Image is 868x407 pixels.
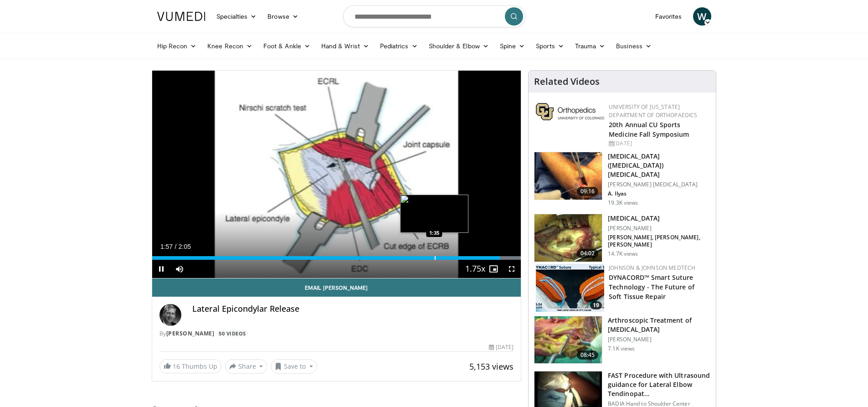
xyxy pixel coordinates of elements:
[192,304,514,314] h4: Lateral Epicondylar Release
[343,5,525,27] input: Search topics, interventions
[484,260,503,278] button: Enable picture-in-picture mode
[225,359,267,374] button: Share
[608,336,710,343] p: [PERSON_NAME]
[173,362,180,371] span: 16
[160,243,173,250] span: 1:57
[152,71,521,278] video-js: Video Player
[536,264,604,312] a: 19
[577,350,599,360] span: 08:45
[534,152,602,200] img: e65640a2-9595-4195-a9a9-25fa16d95170.150x105_q85_crop-smart_upscale.jpg
[166,330,215,337] a: [PERSON_NAME]
[534,214,710,262] a: 04:02 [MEDICAL_DATA] [PERSON_NAME] [PERSON_NAME], [PERSON_NAME], [PERSON_NAME] 14.7K views
[577,249,599,258] span: 04:02
[577,187,599,196] span: 09:16
[262,7,304,26] a: Browse
[216,330,249,337] a: 50 Videos
[530,37,570,55] a: Sports
[608,234,710,248] p: [PERSON_NAME], [PERSON_NAME], [PERSON_NAME]
[608,316,710,334] h3: Arthroscopic Treatment of [MEDICAL_DATA]
[608,199,638,206] p: 19.3K views
[175,243,177,250] span: /
[179,243,191,250] span: 2:05
[258,37,316,55] a: Foot & Ankle
[608,345,635,352] p: 7.1K views
[609,273,694,301] a: DYNACORD™ Smart Suture Technology - The Future of Soft Tissue Repair
[534,214,602,262] img: 9fe33de0-e486-4ae2-8f37-6336057f1190.150x105_q85_crop-smart_upscale.jpg
[423,37,494,55] a: Shoulder & Elbow
[211,7,262,26] a: Specialties
[534,76,600,87] h4: Related Videos
[534,316,602,364] img: a46ba35e-14f0-4027-84ff-bbe80d489834.150x105_q85_crop-smart_upscale.jpg
[152,260,170,278] button: Pause
[608,250,638,258] p: 14.7K views
[503,260,521,278] button: Fullscreen
[534,152,710,206] a: 09:16 [MEDICAL_DATA] ([MEDICAL_DATA]) [MEDICAL_DATA] [PERSON_NAME] [MEDICAL_DATA] A. Ilyas 19.3K ...
[469,361,514,372] span: 5,153 views
[609,120,689,139] a: 20th Annual CU Sports Medicine Fall Symposium
[494,37,530,55] a: Spine
[536,103,604,120] img: 355603a8-37da-49b6-856f-e00d7e9307d3.png.150x105_q85_autocrop_double_scale_upscale_version-0.2.png
[608,181,710,188] p: [PERSON_NAME] [MEDICAL_DATA]
[152,256,521,260] div: Progress Bar
[536,264,604,312] img: 48a250ad-ab0f-467a-96cf-45a5ca85618f.150x105_q85_crop-smart_upscale.jpg
[466,260,484,278] button: Playback Rate
[400,195,468,233] img: image.jpeg
[611,37,657,55] a: Business
[590,301,602,309] span: 19
[170,260,189,278] button: Mute
[608,225,710,232] p: [PERSON_NAME]
[159,330,514,338] div: By
[608,371,710,398] h3: FAST Procedure with Ultrasound guidance for Lateral Elbow Tendinopat…
[202,37,258,55] a: Knee Recon
[152,37,202,55] a: Hip Recon
[157,12,205,21] img: VuMedi Logo
[534,316,710,364] a: 08:45 Arthroscopic Treatment of [MEDICAL_DATA] [PERSON_NAME] 7.1K views
[152,278,521,297] a: Email [PERSON_NAME]
[693,7,711,26] a: W
[271,359,317,374] button: Save to
[316,37,375,55] a: Hand & Wrist
[608,152,710,179] h3: [MEDICAL_DATA] ([MEDICAL_DATA]) [MEDICAL_DATA]
[609,103,697,119] a: University of [US_STATE] Department of Orthopaedics
[608,190,710,197] p: A. Ilyas
[650,7,688,26] a: Favorites
[159,304,181,326] img: Avatar
[159,359,221,373] a: 16 Thumbs Up
[489,343,514,351] div: [DATE]
[609,264,695,272] a: Johnson & Johnson MedTech
[570,37,611,55] a: Trauma
[609,139,709,148] div: [DATE]
[608,214,710,223] h3: [MEDICAL_DATA]
[375,37,423,55] a: Pediatrics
